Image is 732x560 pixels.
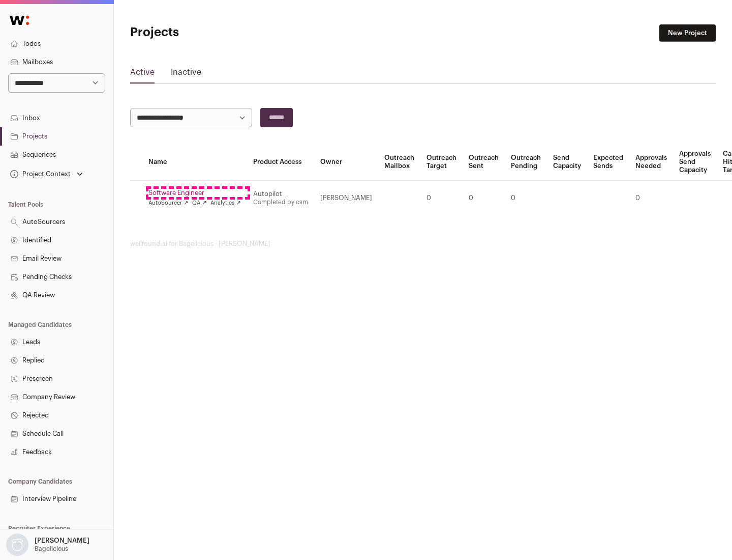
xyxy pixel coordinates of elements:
[35,545,68,553] p: Bagelicious
[587,144,629,181] th: Expected Sends
[378,144,420,181] th: Outreach Mailbox
[130,240,716,248] footer: wellfound:ai for Bagelicious - [PERSON_NAME]
[130,24,325,41] h1: Projects
[210,199,240,207] a: Analytics ↗
[35,537,89,545] p: [PERSON_NAME]
[253,199,308,205] a: Completed by csm
[673,144,717,181] th: Approvals Send Capacity
[4,10,35,31] img: Wellfound
[247,144,314,181] th: Product Access
[505,144,547,181] th: Outreach Pending
[148,199,188,207] a: AutoSourcer ↗
[547,144,587,181] th: Send Capacity
[314,144,378,181] th: Owner
[314,181,378,216] td: [PERSON_NAME]
[463,181,505,216] td: 0
[8,170,71,178] div: Project Context
[253,190,308,198] div: Autopilot
[6,534,28,556] img: nopic.png
[659,24,716,42] a: New Project
[420,144,463,181] th: Outreach Target
[463,144,505,181] th: Outreach Sent
[142,144,247,181] th: Name
[420,181,463,216] td: 0
[192,199,206,207] a: QA ↗
[629,181,673,216] td: 0
[171,66,201,82] a: Inactive
[148,189,241,197] a: Software Engineer
[130,66,155,82] a: Active
[4,534,91,556] button: Open dropdown
[629,144,673,181] th: Approvals Needed
[505,181,547,216] td: 0
[8,167,85,181] button: Open dropdown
